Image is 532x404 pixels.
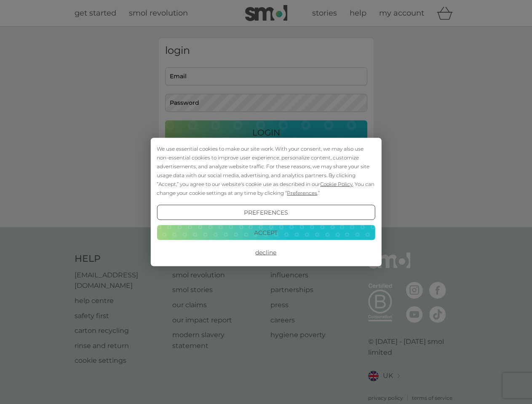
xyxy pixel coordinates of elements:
[287,190,317,196] span: Preferences
[157,225,375,240] button: Accept
[157,205,375,220] button: Preferences
[320,181,353,187] span: Cookie Policy
[157,144,375,197] div: We use essential cookies to make our site work. With your consent, we may also use non-essential ...
[150,138,381,266] div: Cookie Consent Prompt
[157,245,375,260] button: Decline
